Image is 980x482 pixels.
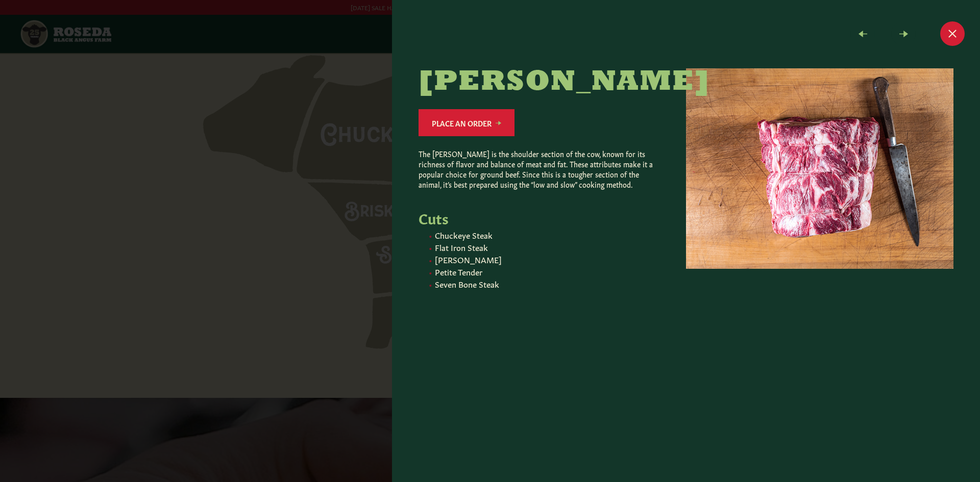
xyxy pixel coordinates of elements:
li: [PERSON_NAME] [435,254,661,264]
button: Close modal [940,21,965,46]
li: Chuckeye Steak [435,230,661,240]
li: Flat Iron Steak [435,242,661,252]
h5: Cuts [419,210,661,225]
li: Seven Bone Steak [435,278,661,289]
li: Petite Tender [435,266,661,276]
p: The [PERSON_NAME] is the shoulder section of the cow, known for its richness of flavor and balanc... [419,148,661,189]
a: Place an Order [419,109,514,136]
h2: [PERSON_NAME] [419,68,661,97]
